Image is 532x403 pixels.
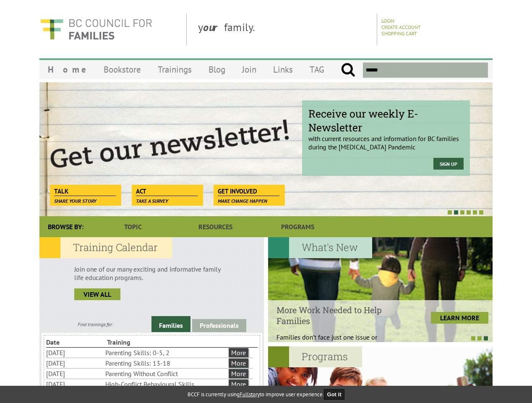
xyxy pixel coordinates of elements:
span: Act [136,187,198,196]
span: Get Involved [218,187,279,196]
span: Share your story [54,198,96,204]
a: Talk Share your story [50,185,120,196]
span: Make change happen [218,198,267,204]
a: Trainings [149,60,200,79]
h2: Training Calendar [39,237,172,258]
a: More [229,359,248,368]
a: Sign Up [433,158,464,170]
li: Parenting Without Conflict [105,369,227,379]
h2: What's New [268,237,372,258]
a: Bookstore [95,60,149,79]
div: y family. [191,13,377,45]
a: Programs [257,216,339,237]
span: Receive our weekly E-Newsletter [308,107,464,134]
a: Resources [174,216,256,237]
a: Blog [200,60,234,79]
li: [DATE] [46,379,104,389]
a: Create Account [381,24,421,30]
p: Join one of our many exciting and informative family life education programs. [74,265,229,282]
a: Fullstory [240,391,260,398]
a: Shopping Cart [381,30,417,37]
span: Talk [54,187,116,196]
h2: Programs [268,346,362,367]
a: Home [39,60,95,79]
a: TAG [301,60,333,79]
a: Act Take a survey [132,185,202,196]
a: More [229,348,248,357]
li: Parenting Skills: 13-18 [105,358,227,368]
p: Families don’t face just one issue or problem;... [276,333,402,350]
li: Parenting Skills: 0-5, 2 [105,348,227,358]
li: [DATE] [46,348,104,358]
a: Join [234,60,265,79]
li: Training [107,337,166,347]
div: Find trainings for: [39,321,151,327]
input: Submit [341,63,355,78]
a: Families [151,316,190,332]
a: More [229,379,248,389]
a: Links [265,60,301,79]
img: BC Council for FAMILIES [39,13,153,45]
a: Login [381,18,394,24]
a: Get Involved Make change happen [214,185,284,196]
div: Browse By: [39,216,92,237]
a: More [229,369,248,378]
a: view all [74,288,120,300]
li: Date [46,337,105,347]
a: Professionals [192,319,246,332]
button: Got it [324,389,345,400]
strong: our [203,20,224,34]
h4: More Work Needed to Help Families [276,304,402,326]
span: Take a survey [136,198,168,204]
a: LEARN MORE [431,312,488,324]
li: [DATE] [46,369,104,379]
a: Topic [92,216,174,237]
li: High-Conflict Behavioural Skills [105,379,227,389]
li: [DATE] [46,358,104,368]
